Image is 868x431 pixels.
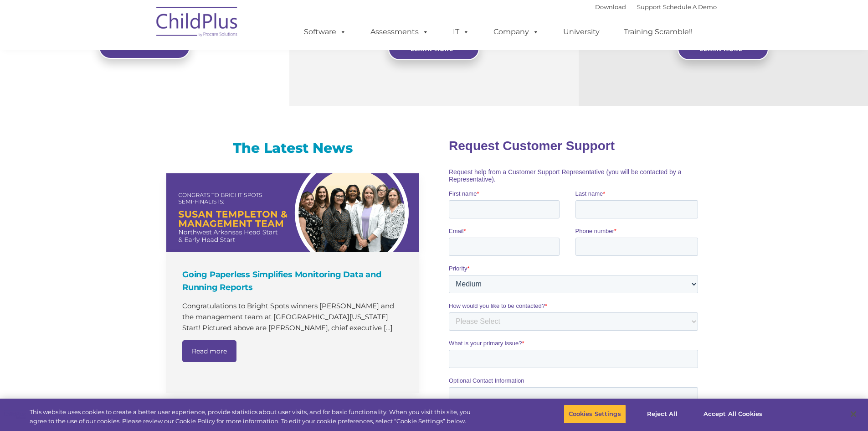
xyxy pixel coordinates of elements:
[152,0,243,46] img: ChildPlus by Procare Solutions
[595,3,717,10] font: |
[30,408,478,426] div: This website uses cookies to create a better user experience, provide statistics about user visit...
[637,3,661,10] a: Support
[361,23,438,41] a: Assessments
[484,23,548,41] a: Company
[182,268,406,294] h4: Going Paperless Simplifies Monitoring Data and Running Reports
[295,23,355,41] a: Software
[843,404,863,424] button: Close
[595,3,626,10] a: Download
[564,405,626,424] button: Cookies Settings
[444,23,478,41] a: IT
[699,405,767,424] button: Accept All Cookies
[182,340,236,362] a: Read more
[166,139,419,157] h3: The Latest News
[615,23,702,41] a: Training Scramble!!
[634,405,691,424] button: Reject All
[554,23,609,41] a: University
[663,3,717,10] a: Schedule A Demo
[182,301,406,333] p: Congratulations to Bright Spots winners [PERSON_NAME] and the management team at [GEOGRAPHIC_DATA...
